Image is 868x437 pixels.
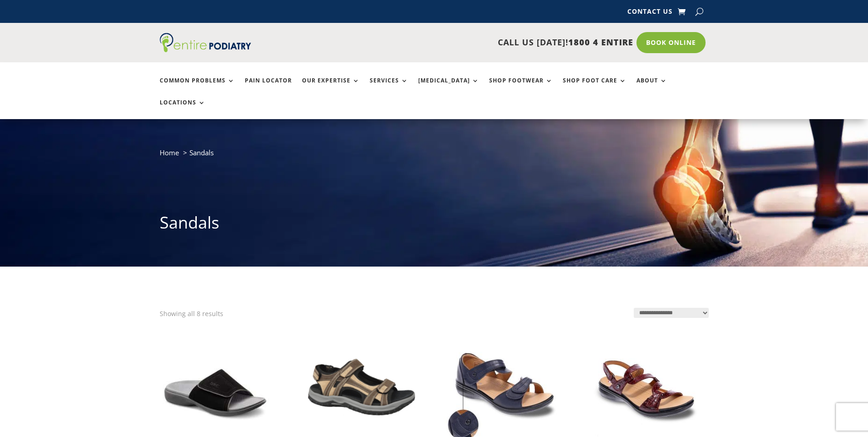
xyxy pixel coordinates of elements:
a: Contact Us [627,8,673,18]
a: [MEDICAL_DATA] [418,77,479,97]
a: Entire Podiatry [160,45,251,54]
select: Shop order [634,308,709,318]
a: Shop Footwear [489,77,553,97]
a: Book Online [636,32,706,53]
p: Showing all 8 results [160,308,223,320]
a: Common Problems [160,77,235,97]
a: Locations [160,99,205,119]
span: 1800 4 ENTIRE [568,37,633,48]
h1: Sandals [160,211,709,239]
a: About [636,77,667,97]
nav: breadcrumb [160,147,709,165]
span: Sandals [189,148,214,157]
a: Our Expertise [302,77,360,97]
a: Home [160,148,179,157]
p: CALL US [DATE]! [286,37,633,49]
img: logo (1) [160,33,251,52]
a: Pain Locator [245,77,292,97]
a: Shop Foot Care [563,77,626,97]
a: Services [370,77,408,97]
